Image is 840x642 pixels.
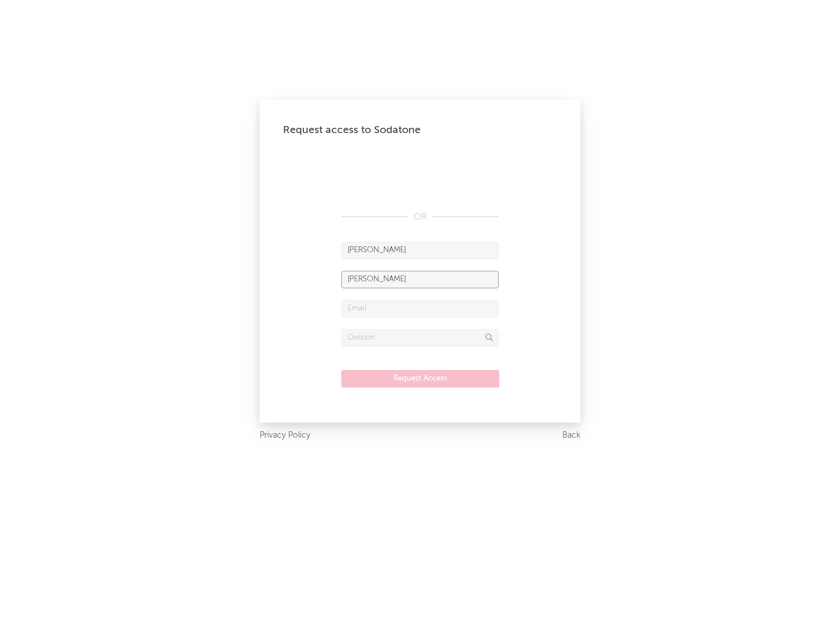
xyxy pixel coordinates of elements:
[341,242,499,259] input: First Name
[341,271,499,288] input: Last Name
[341,300,499,317] input: Email
[341,210,499,224] div: OR
[283,123,557,137] div: Request access to Sodatone
[341,329,499,347] input: Division
[562,428,580,443] a: Back
[341,370,499,388] button: Request Access
[260,428,310,443] a: Privacy Policy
